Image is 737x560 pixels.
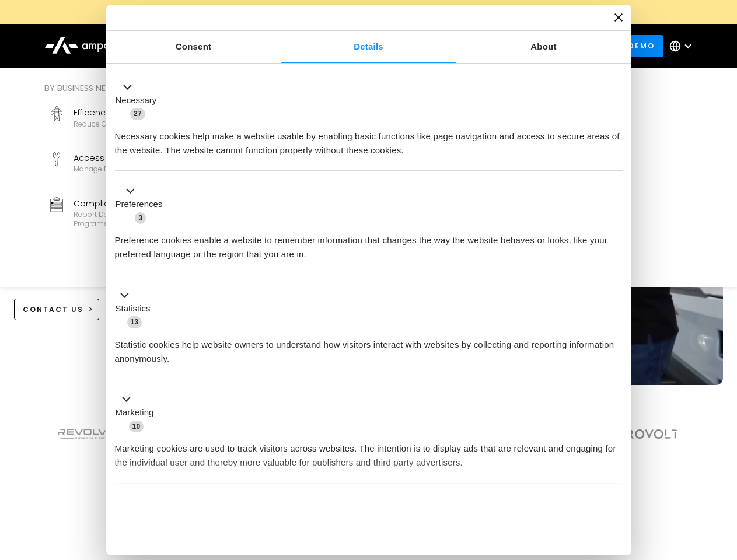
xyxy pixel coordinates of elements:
[74,106,208,119] div: Efficency
[127,316,142,328] span: 13
[129,421,144,432] span: 10
[23,304,83,315] div: CONTACT US
[610,429,679,439] img: Aerovolt Logo
[135,212,146,224] span: 3
[115,121,623,157] div: Necessary cookies help make a website usable by enabling basic functions like page navigation and...
[115,184,170,225] button: Preferences (3)
[193,498,204,510] span: 2
[14,299,100,320] a: CONTACT US
[115,496,211,511] button: Unclassified (2)
[74,210,226,228] div: Report data and stay compliant with EV programs
[115,433,623,470] div: Marketing cookies are used to track visitors across websites. The intention is to display ads tha...
[115,225,623,261] div: Preference cookies enable a website to remember information that changes the way the website beha...
[74,152,214,164] div: Access Control
[44,147,231,188] a: Access ControlManage EV charger security and access
[116,406,154,419] label: Marketing
[115,80,164,121] button: Necessary (27)
[44,82,422,94] div: By business need
[130,108,145,120] span: 27
[456,31,631,63] a: About
[115,393,161,433] button: Marketing (10)
[106,6,631,19] a: New Webinars: Register to Upcoming WebinarsREGISTER HERE
[614,13,623,22] button: Close banner
[74,164,214,174] div: Manage EV charger security and access
[115,329,623,366] div: Statistic cookies help website owners to understand how visitors interact with websites by collec...
[281,31,456,63] a: Details
[74,120,208,129] div: Reduce grid contraints and fuel costs
[115,288,158,329] button: Statistics (13)
[106,31,281,63] a: Consent
[116,302,151,316] label: Statistics
[74,197,226,210] div: Compliance
[116,198,163,211] label: Preferences
[44,101,231,142] a: EfficencyReduce grid contraints and fuel costs
[44,192,231,233] a: ComplianceReport data and stay compliant with EV programs
[455,512,622,546] button: Okay
[116,94,157,107] label: Necessary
